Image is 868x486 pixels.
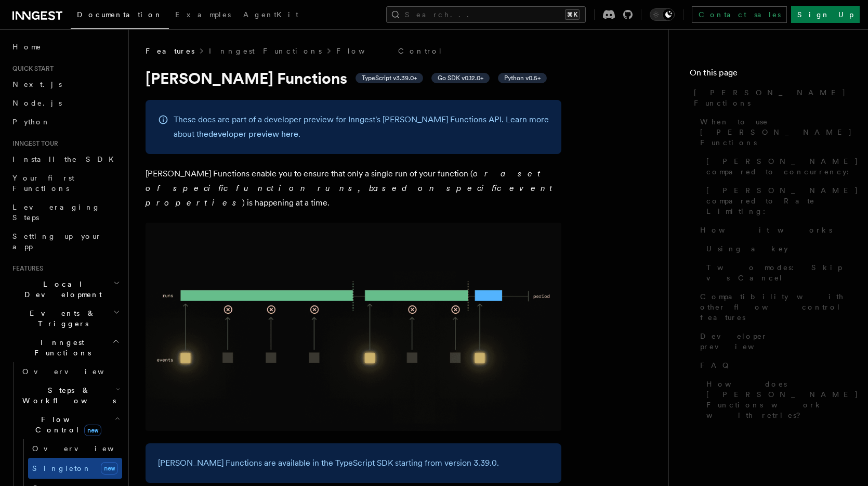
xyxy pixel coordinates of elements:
a: Install the SDK [8,150,122,169]
a: Compatibility with other flow control features [696,287,847,327]
button: Toggle dark mode [650,8,675,21]
p: These docs are part of a developer preview for Inngest's [PERSON_NAME] Functions API. Learn more ... [174,112,549,142]
a: Sign Up [791,6,860,23]
kbd: ⌘K [565,9,580,20]
button: Steps & Workflows [18,381,122,410]
span: Install the SDK [12,155,120,163]
span: Go SDK v0.12.0+ [438,74,483,82]
span: new [101,462,118,475]
a: Documentation [71,3,169,29]
a: Node.js [8,94,122,112]
a: FAQ [696,356,847,375]
a: Leveraging Steps [8,198,122,227]
span: Singleton [32,464,91,472]
a: Your first Functions [8,169,122,198]
span: Overview [22,367,129,376]
span: Your first Functions [12,174,74,193]
em: or a set of specific function runs, based on specific event properties [146,169,557,208]
span: When to use [PERSON_NAME] Functions [700,117,852,148]
a: Overview [28,439,122,458]
a: Inngest Functions [209,46,322,56]
span: Using a key [706,244,788,254]
span: Flow Control [18,414,114,435]
a: Next.js [8,75,122,94]
button: Inngest Functions [8,333,122,362]
a: Using a key [702,239,847,258]
a: AgentKit [237,3,305,28]
span: Python [12,118,50,126]
span: How does [PERSON_NAME] Functions work with retries? [706,379,859,420]
button: Search...⌘K [386,6,586,23]
a: Singletonnew [28,458,122,479]
a: Home [8,37,122,56]
h1: [PERSON_NAME] Functions [146,69,561,87]
span: Two modes: Skip vs Cancel [706,262,847,283]
span: Steps & Workflows [18,385,116,406]
span: Quick start [8,65,54,73]
span: Home [12,42,42,52]
span: new [84,425,101,436]
span: TypeScript v3.39.0+ [362,74,417,82]
span: Next.js [12,80,62,88]
h4: On this page [690,67,847,83]
span: [PERSON_NAME] Functions [694,87,847,108]
a: [PERSON_NAME] compared to Rate Limiting: [702,181,847,221]
a: Flow Control [336,46,443,56]
a: How does [PERSON_NAME] Functions work with retries? [702,375,847,425]
a: Overview [18,362,122,381]
span: Features [8,264,43,273]
span: Node.js [12,99,62,107]
a: Two modes: Skip vs Cancel [702,258,847,287]
span: Inngest Functions [8,337,112,358]
a: How it works [696,221,847,239]
span: How it works [700,225,832,235]
a: developer preview here [208,129,298,139]
p: [PERSON_NAME] Functions enable you to ensure that only a single run of your function ( ) is happe... [146,167,561,210]
span: FAQ [700,360,734,370]
a: Examples [169,3,237,28]
button: Flow Controlnew [18,410,122,439]
span: Compatibility with other flow control features [700,291,847,323]
span: Developer preview [700,331,847,352]
a: Developer preview [696,327,847,356]
a: [PERSON_NAME] Functions [690,83,847,112]
span: Inngest tour [8,139,58,148]
a: When to use [PERSON_NAME] Functions [696,112,847,152]
span: Setting up your app [12,232,102,251]
button: Local Development [8,275,122,304]
span: Local Development [8,279,113,300]
button: Events & Triggers [8,304,122,333]
p: [PERSON_NAME] Functions are available in the TypeScript SDK starting from version 3.39.0. [158,456,549,470]
a: [PERSON_NAME] compared to concurrency: [702,152,847,181]
span: Overview [32,444,139,453]
span: Python v0.5+ [504,74,541,82]
span: Leveraging Steps [12,203,100,222]
span: [PERSON_NAME] compared to Rate Limiting: [706,185,859,216]
span: AgentKit [243,10,298,19]
a: Contact sales [692,6,787,23]
a: Python [8,112,122,131]
span: [PERSON_NAME] compared to concurrency: [706,156,859,177]
a: Setting up your app [8,227,122,256]
span: Features [146,46,194,56]
img: Singleton Functions only process one run at a time. [146,223,561,431]
span: Examples [175,10,231,19]
span: Events & Triggers [8,308,113,329]
span: Documentation [77,10,163,19]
